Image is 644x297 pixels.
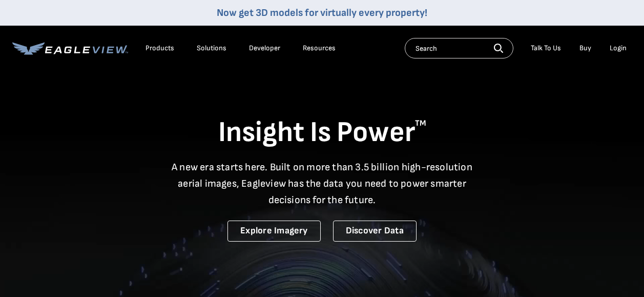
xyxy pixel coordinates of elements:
[405,38,513,58] input: Search
[197,44,226,53] div: Solutions
[531,44,561,53] div: Talk To Us
[146,44,174,53] div: Products
[333,221,417,242] a: Discover Data
[303,44,336,53] div: Resources
[165,159,479,208] p: A new era starts here. Built on more than 3.5 billion high-resolution aerial images, Eagleview ha...
[249,44,280,53] a: Developer
[415,118,426,128] sup: TM
[610,44,627,53] div: Login
[217,7,427,19] a: Now get 3D models for virtually every property!
[579,44,591,53] a: Buy
[227,221,321,242] a: Explore Imagery
[12,115,632,151] h1: Insight Is Power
